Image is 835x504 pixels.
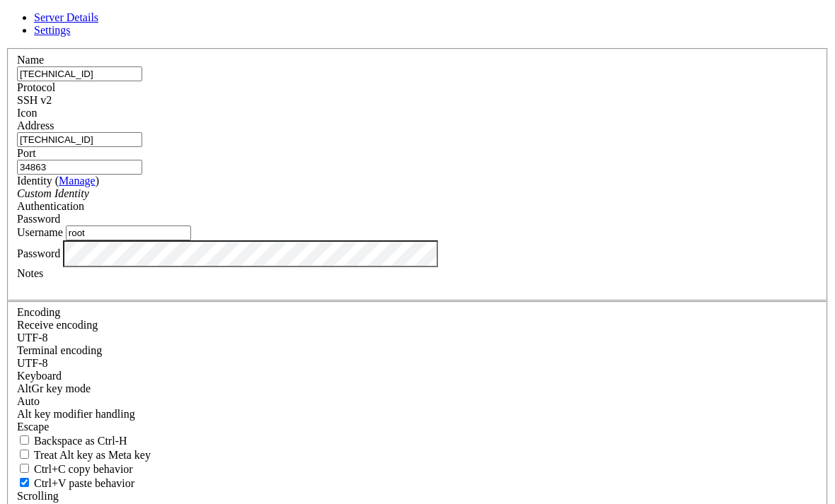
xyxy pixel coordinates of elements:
[17,175,99,187] label: Identity
[17,344,102,356] label: The default terminal encoding. ISO-2022 enables character map translations (like graphics maps). ...
[17,107,37,119] label: Icon
[17,357,818,370] div: UTF-8
[17,94,818,107] div: SSH v2
[59,175,96,187] a: Manage
[17,187,89,199] i: Custom Identity
[17,132,142,147] input: Host Name or IP
[34,463,133,475] span: Ctrl+C copy behavior
[17,370,62,382] label: Keyboard
[17,395,40,407] span: Auto
[20,464,29,473] input: Ctrl+C copy behavior
[34,435,127,447] span: Backspace as Ctrl-H
[17,213,60,225] span: Password
[17,449,151,461] label: Whether the Alt key acts as a Meta key or as a distinct Alt key.
[17,247,60,259] label: Password
[17,119,54,131] label: Address
[34,477,134,489] span: Ctrl+V paste behavior
[17,435,127,447] label: If true, the backspace should send BS ('\x08', aka ^H). Otherwise the backspace key should send '...
[17,421,818,433] div: Escape
[34,449,151,461] span: Treat Alt key as Meta key
[17,200,84,212] label: Authentication
[17,94,52,106] span: SSH v2
[17,66,142,81] input: Server Name
[17,395,818,408] div: Auto
[17,357,48,369] span: UTF-8
[17,54,44,66] label: Name
[66,225,191,240] input: Login Username
[20,435,29,445] input: Backspace as Ctrl-H
[17,187,818,200] div: Custom Identity
[55,175,99,187] span: ( )
[17,319,98,331] label: Set the expected encoding for data received from the host. If the encodings do not match, visual ...
[17,477,134,489] label: Ctrl+V pastes if true, sends ^V to host if false. Ctrl+Shift+V sends ^V to host if true, pastes i...
[17,463,133,475] label: Ctrl-C copies if true, send ^C to host if false. Ctrl-Shift-C sends ^C to host if true, copies if...
[17,332,818,344] div: UTF-8
[34,24,71,36] a: Settings
[17,226,63,238] label: Username
[17,81,55,93] label: Protocol
[17,147,36,159] label: Port
[17,408,135,420] label: Controls how the Alt key is handled. Escape: Send an ESC prefix. 8-Bit: Add 128 to the typed char...
[17,382,91,394] label: Set the expected encoding for data received from the host. If the encodings do not match, visual ...
[17,306,60,318] label: Encoding
[17,160,142,175] input: Port Number
[17,332,48,344] span: UTF-8
[17,213,818,225] div: Password
[17,421,49,433] span: Escape
[17,490,59,502] label: Scrolling
[20,478,29,487] input: Ctrl+V paste behavior
[34,11,98,23] a: Server Details
[17,267,43,279] label: Notes
[20,450,29,459] input: Treat Alt key as Meta key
